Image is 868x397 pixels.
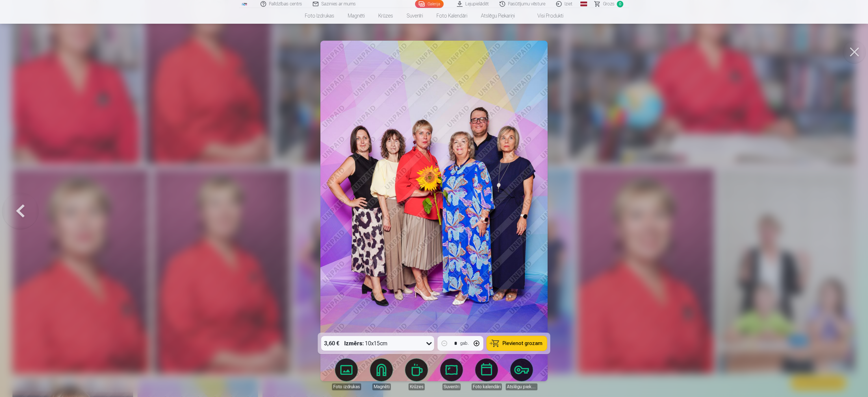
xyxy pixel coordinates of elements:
[472,383,502,390] div: Foto kalendāri
[460,340,469,347] div: gab.
[471,359,502,390] a: Foto kalendāri
[487,336,547,351] button: Pievienot grozam
[400,8,430,24] a: Suvenīri
[474,8,522,24] a: Atslēgu piekariņi
[372,383,391,390] div: Magnēti
[506,359,537,390] a: Atslēgu piekariņi
[372,8,400,24] a: Krūzes
[503,341,542,346] span: Pievienot grozam
[366,359,397,390] a: Magnēti
[332,383,361,390] div: Foto izdrukas
[401,359,432,390] a: Krūzes
[241,2,248,6] img: /fa1
[436,359,467,390] a: Suvenīri
[341,8,372,24] a: Magnēti
[506,383,537,390] div: Atslēgu piekariņi
[344,336,388,351] div: 10x15cm
[430,8,474,24] a: Foto kalendāri
[409,383,425,390] div: Krūzes
[617,1,623,7] span: 0
[522,8,570,24] a: Visi produkti
[321,336,342,351] div: 3,60 €
[344,339,364,347] strong: Izmērs :
[442,383,461,390] div: Suvenīri
[331,359,362,390] a: Foto izdrukas
[603,1,615,7] span: Grozs
[298,8,341,24] a: Foto izdrukas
